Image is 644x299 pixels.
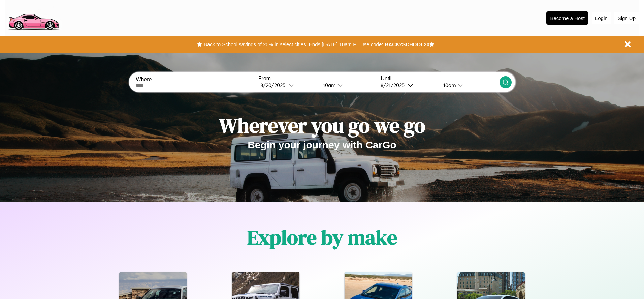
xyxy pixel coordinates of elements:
button: Login [592,12,611,24]
button: Sign Up [614,12,639,24]
button: Back to School savings of 20% in select cities! Ends [DATE] 10am PT.Use code: [202,40,385,49]
button: 10am [318,82,377,89]
div: 10am [320,82,337,88]
button: 10am [438,82,499,89]
div: 8 / 21 / 2025 [381,82,408,88]
div: 8 / 20 / 2025 [260,82,289,88]
button: Become a Host [546,11,588,25]
label: Where [136,77,254,83]
h1: Explore by make [247,223,397,251]
div: 10am [440,82,458,88]
label: Until [381,76,499,82]
label: From [258,76,377,82]
img: logo [5,3,62,32]
b: BACK2SCHOOL20 [385,41,429,47]
button: 8/20/2025 [258,82,318,89]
